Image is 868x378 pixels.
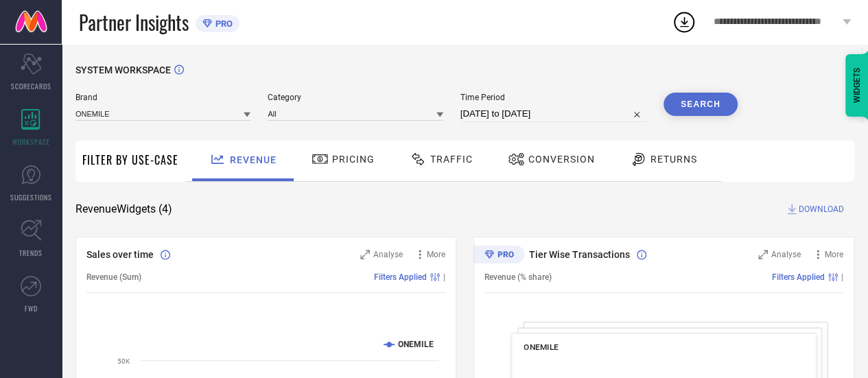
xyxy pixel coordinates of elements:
[11,81,51,91] span: SCORECARDS
[841,272,843,282] span: |
[212,19,233,29] span: PRO
[799,202,844,216] span: DOWNLOAD
[825,250,843,259] span: More
[374,272,427,282] span: Filters Applied
[12,137,50,147] span: WORKSPACE
[460,106,646,122] input: Select time period
[19,248,43,258] span: TRENDS
[473,246,524,266] div: Premium
[427,250,445,259] span: More
[79,8,189,36] span: Partner Insights
[664,93,738,116] button: Search
[86,249,154,260] span: Sales over time
[75,64,171,75] span: SYSTEM WORKSPACE
[86,272,141,282] span: Revenue (Sum)
[117,357,130,365] text: 50K
[758,250,768,259] svg: Zoom
[430,154,473,165] span: Traffic
[268,93,443,102] span: Category
[75,202,172,216] span: Revenue Widgets ( 4 )
[10,192,52,202] span: SUGGESTIONS
[460,93,646,102] span: Time Period
[75,93,250,102] span: Brand
[373,250,403,259] span: Analyse
[398,340,434,349] text: ONEMILE
[230,154,277,165] span: Revenue
[82,152,178,168] span: Filter By Use-Case
[25,303,38,314] span: FWD
[528,154,595,165] span: Conversion
[443,272,445,282] span: |
[484,272,552,282] span: Revenue (% share)
[529,249,630,260] span: Tier Wise Transactions
[672,10,696,34] div: Open download list
[332,154,375,165] span: Pricing
[524,342,559,352] span: ONEMILE
[771,250,801,259] span: Analyse
[772,272,825,282] span: Filters Applied
[650,154,697,165] span: Returns
[360,250,370,259] svg: Zoom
